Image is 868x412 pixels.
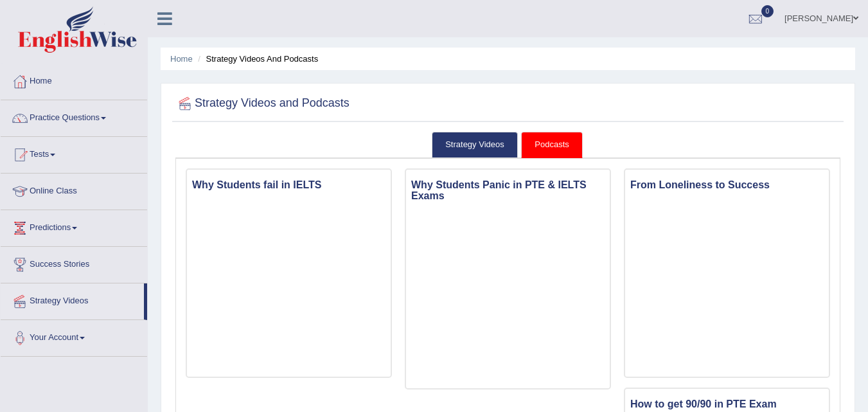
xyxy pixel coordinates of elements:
h3: Why Students fail in IELTS [187,176,391,194]
li: Strategy Videos and Podcasts [195,53,318,65]
a: Predictions [1,210,147,242]
a: Strategy Videos [1,283,144,316]
a: Practice Questions [1,100,147,132]
a: Strategy Videos [432,132,518,158]
a: Tests [1,137,147,169]
span: 0 [761,5,774,17]
a: Podcasts [521,132,582,158]
a: Your Account [1,320,147,352]
h3: Why Students Panic in PTE & IELTS Exams [406,176,610,205]
h3: From Loneliness to Success [625,176,829,194]
a: Success Stories [1,247,147,279]
h2: Strategy Videos and Podcasts [175,94,350,113]
a: Online Class [1,174,147,206]
a: Home [1,64,147,96]
a: Home [170,54,193,64]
